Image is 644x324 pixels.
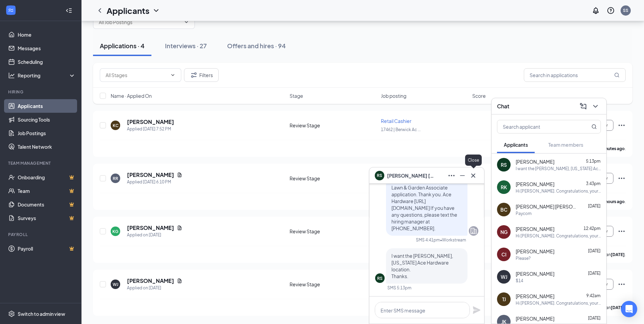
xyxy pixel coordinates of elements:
[588,316,601,321] span: [DATE]
[440,237,466,243] span: • Workstream
[578,101,589,112] button: ComposeMessage
[458,172,466,180] svg: Minimize
[177,225,182,231] svg: Document
[381,127,421,132] span: 17462 | Berwick Ac ...
[468,170,479,181] button: Cross
[107,5,149,16] h1: Applicants
[447,172,456,180] svg: Ellipses
[387,172,435,179] span: [PERSON_NAME] [PERSON_NAME]
[127,285,182,291] div: Applied on [DATE]
[614,72,620,78] svg: MagnifyingGlass
[290,228,377,235] div: Review Stage
[516,203,577,210] span: [PERSON_NAME] [PERSON_NAME]
[113,282,118,287] div: WJ
[516,255,531,261] div: Please?
[127,224,174,232] h5: [PERSON_NAME]
[381,118,411,124] span: Retail Cashier
[469,172,477,180] svg: Cross
[66,7,72,14] svg: Collapse
[497,120,578,133] input: Search applicant
[177,172,182,178] svg: Document
[501,184,507,191] div: RK
[618,121,626,129] svg: Ellipses
[607,6,615,15] svg: QuestionInfo
[18,140,76,154] a: Talent Network
[290,92,303,99] span: Stage
[516,293,554,300] span: [PERSON_NAME]
[516,211,532,216] div: Paycom
[7,7,14,14] svg: WorkstreamLogo
[473,306,481,314] svg: Plane
[18,184,76,198] a: TeamCrown
[99,18,181,26] input: All Job Postings
[8,310,15,317] svg: Settings
[190,71,198,79] svg: Filter
[502,296,506,303] div: TJ
[501,251,507,258] div: CI
[584,226,601,231] span: 12:42pm
[623,7,628,13] div: SS
[127,126,174,132] div: Applied [DATE] 7:52 PM
[516,248,554,255] span: [PERSON_NAME]
[18,72,76,79] div: Reporting
[618,227,626,235] svg: Ellipses
[618,174,626,182] svg: Ellipses
[18,113,76,126] a: Sourcing Tools
[18,41,76,55] a: Messages
[504,142,528,148] span: Applicants
[501,161,507,168] div: RS
[18,55,76,69] a: Scheduling
[416,237,440,243] div: SMS 4:41pm
[516,226,554,232] span: [PERSON_NAME]
[112,229,118,234] div: KG
[18,99,76,113] a: Applicants
[588,203,601,209] span: [DATE]
[106,71,167,79] input: All Stages
[18,126,76,140] a: Job Postings
[602,199,625,204] b: 2 hours ago
[516,158,554,165] span: [PERSON_NAME]
[290,122,377,129] div: Review Stage
[586,159,601,164] span: 5:13pm
[184,68,219,82] button: Filter Filters
[8,232,74,237] div: Payroll
[100,41,145,50] div: Applications · 4
[18,211,76,225] a: SurveysCrown
[152,6,160,15] svg: ChevronDown
[516,181,554,187] span: [PERSON_NAME]
[18,310,65,317] div: Switch to admin view
[18,28,76,41] a: Home
[621,301,637,317] div: Open Intercom Messenger
[290,175,377,182] div: Review Stage
[524,68,626,82] input: Search in applications
[500,229,508,235] div: NG
[8,160,74,166] div: Team Management
[377,275,383,281] div: RS
[472,92,486,99] span: Score
[18,198,76,211] a: DocumentsCrown
[579,102,587,110] svg: ComposeMessage
[184,19,189,25] svg: ChevronDown
[470,227,478,235] svg: Company
[96,6,104,15] svg: ChevronLeft
[387,285,411,291] div: SMS 5:13pm
[497,103,509,110] h3: Chat
[590,101,601,112] button: ChevronDown
[516,166,601,172] div: I want the [PERSON_NAME], [US_STATE] Ace Hardware location. Thanks.
[588,248,601,253] span: [DATE]
[127,232,182,238] div: Applied on [DATE]
[227,41,286,50] div: Offers and hires · 94
[8,89,74,95] div: Hiring
[516,188,601,194] div: Hi [PERSON_NAME]. Congratulations, your meeting with Ace Hardware for Inventory Associate at 1440...
[595,146,625,151] b: 44 minutes ago
[516,315,554,322] span: [PERSON_NAME]
[381,92,406,99] span: Job posting
[18,170,76,184] a: OnboardingCrown
[446,170,457,181] button: Ellipses
[127,171,174,179] h5: [PERSON_NAME]
[501,273,507,280] div: WJ
[500,206,508,213] div: BC
[618,280,626,288] svg: Ellipses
